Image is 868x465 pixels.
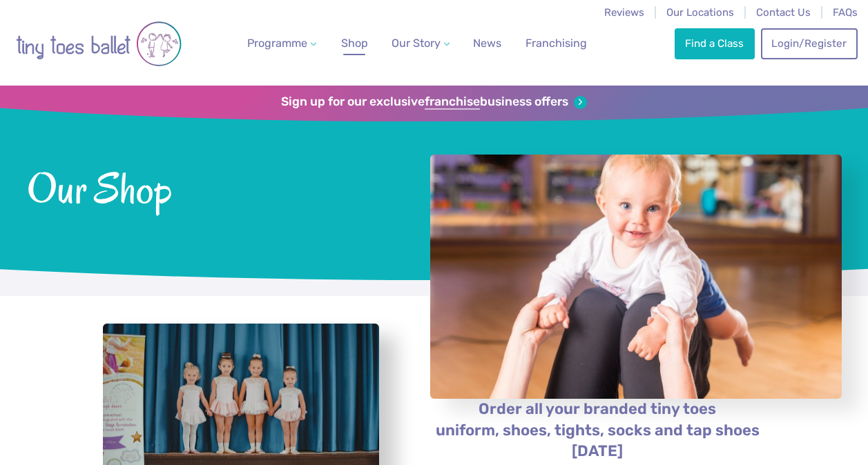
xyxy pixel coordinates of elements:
[666,6,734,19] a: Our Locations
[675,28,755,59] a: Find a Class
[833,6,858,19] a: FAQs
[430,399,766,463] p: Order all your branded tiny toes uniform, shoes, tights, socks and tap shoes [DATE]
[392,37,441,50] span: Our Story
[756,6,811,19] a: Contact Us
[336,30,374,57] a: Shop
[386,30,455,57] a: Our Story
[27,161,394,212] span: Our Shop
[16,9,182,79] img: tiny toes ballet
[604,6,644,19] a: Reviews
[341,37,368,50] span: Shop
[761,28,858,59] a: Login/Register
[281,95,587,110] a: Sign up for our exclusivefranchisebusiness offers
[242,30,322,57] a: Programme
[520,30,592,57] a: Franchising
[247,37,307,50] span: Programme
[525,37,587,50] span: Franchising
[425,95,480,110] strong: franchise
[473,37,501,50] span: News
[467,30,507,57] a: News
